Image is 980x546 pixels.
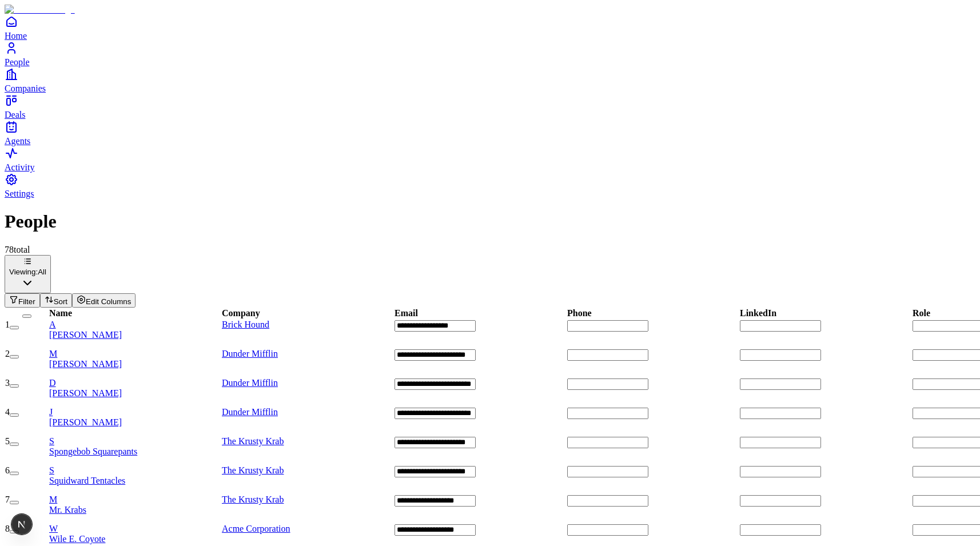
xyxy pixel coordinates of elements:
[5,320,10,329] span: 1
[49,447,137,456] span: Spongebob Squarepants
[49,388,122,398] span: [PERSON_NAME]
[9,268,46,276] div: Viewing:
[5,293,40,308] button: Filter
[49,534,105,544] span: Wile E. Coyote
[49,320,221,340] a: A[PERSON_NAME]
[49,330,122,340] span: [PERSON_NAME]
[49,476,125,485] span: Squidward Tentacles
[5,211,975,232] h1: People
[5,349,10,358] span: 2
[49,505,86,515] span: Mr. Krabs
[5,436,10,446] span: 5
[222,495,284,504] a: The Krusty Krab
[5,110,25,119] span: Deals
[5,136,30,146] span: Agents
[222,436,284,446] a: The Krusty Krab
[395,308,418,318] div: Email
[740,308,776,318] div: LinkedIn
[5,31,27,41] span: Home
[5,67,975,93] a: Companies
[5,94,975,119] a: Deals
[49,359,122,369] span: [PERSON_NAME]
[49,524,221,544] a: WWile E. Coyote
[5,57,30,67] span: People
[49,308,72,318] div: Name
[5,189,34,198] span: Settings
[222,407,278,417] a: Dunder Mifflin
[5,524,10,533] span: 8
[49,436,221,457] a: SSpongebob Squarepants
[222,349,278,358] a: Dunder Mifflin
[49,349,221,359] div: M
[49,495,221,515] a: MMr. Krabs
[49,320,221,330] div: A
[5,173,975,198] a: Settings
[49,524,221,534] div: W
[222,524,290,533] a: Acme Corporation
[49,495,221,505] div: M
[913,308,930,318] div: Role
[222,308,260,318] div: Company
[49,417,122,427] span: [PERSON_NAME]
[49,465,221,486] a: SSquidward Tentacles
[72,293,136,308] button: Edit Columns
[5,495,10,504] span: 7
[49,407,221,417] div: J
[5,407,10,417] span: 4
[222,320,269,329] a: Brick Hound
[5,146,975,172] a: Activity
[86,297,131,306] span: Edit Columns
[54,297,67,306] span: Sort
[5,15,975,41] a: Home
[5,120,975,146] a: Agents
[49,436,221,447] div: S
[49,378,221,388] div: D
[18,297,35,306] span: Filter
[5,465,10,475] span: 6
[5,378,10,388] span: 3
[5,162,34,172] span: Activity
[49,465,221,476] div: S
[5,5,75,15] img: Item Brain Logo
[567,308,592,318] div: Phone
[49,349,221,369] a: M[PERSON_NAME]
[5,41,975,67] a: People
[49,378,221,398] a: D[PERSON_NAME]
[222,378,278,388] a: Dunder Mifflin
[40,293,72,308] button: Sort
[5,245,975,255] div: 78 total
[5,83,46,93] span: Companies
[49,407,221,428] a: J[PERSON_NAME]
[222,465,284,475] a: The Krusty Krab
